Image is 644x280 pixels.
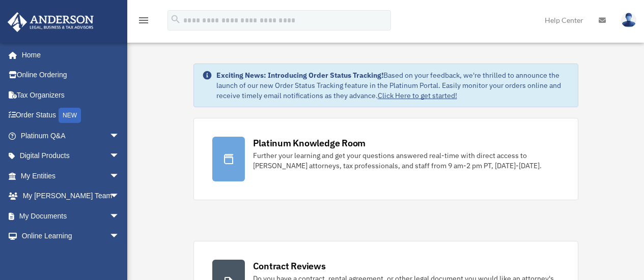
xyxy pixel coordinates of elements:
[253,150,559,171] div: Further your learning and get your questions answered real-time with direct access to [PERSON_NAM...
[137,14,150,26] i: menu
[193,118,578,200] a: Platinum Knowledge Room Further your learning and get your questions answered real-time with dire...
[216,70,570,101] div: Based on your feedback, we're thrilled to announce the launch of our new Order Status Tracking fe...
[5,12,97,32] img: Anderson Advisors Platinum Portal
[109,126,130,146] span: arrow_drop_down
[7,166,135,186] a: My Entitiesarrow_drop_down
[7,146,135,166] a: Digital Productsarrow_drop_down
[170,14,181,25] i: search
[253,137,366,149] div: Platinum Knowledge Room
[621,13,636,27] img: User Pic
[7,126,135,146] a: Platinum Q&Aarrow_drop_down
[7,45,130,65] a: Home
[378,91,457,100] a: Click Here to get started!
[216,71,383,80] strong: Exciting News: Introducing Order Status Tracking!
[109,186,130,207] span: arrow_drop_down
[59,108,81,123] div: NEW
[7,226,135,246] a: Online Learningarrow_drop_down
[7,105,135,126] a: Order StatusNEW
[7,186,135,206] a: My [PERSON_NAME] Teamarrow_drop_down
[7,85,135,105] a: Tax Organizers
[253,260,326,272] div: Contract Reviews
[137,18,150,26] a: menu
[7,206,135,226] a: My Documentsarrow_drop_down
[109,146,130,167] span: arrow_drop_down
[109,206,130,227] span: arrow_drop_down
[109,226,130,247] span: arrow_drop_down
[109,166,130,186] span: arrow_drop_down
[7,65,135,85] a: Online Ordering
